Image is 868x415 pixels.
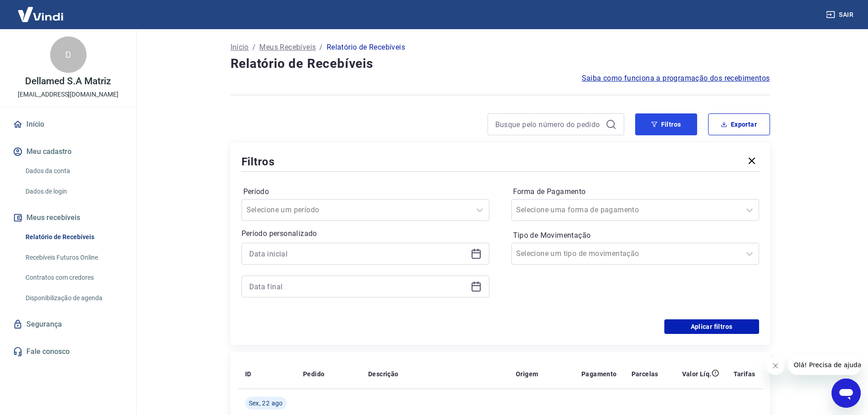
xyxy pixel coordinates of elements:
[18,90,118,99] p: [EMAIL_ADDRESS][DOMAIN_NAME]
[516,369,538,379] p: Origem
[582,73,770,84] a: Saiba como funciona a programação dos recebimentos
[635,113,697,135] button: Filtros
[22,228,125,246] a: Relatório de Recebíveis
[11,208,125,228] button: Meus recebíveis
[249,399,283,408] span: Sex, 22 ago
[22,268,125,287] a: Contratos com credores
[231,55,770,73] h4: Relatório de Recebíveis
[245,369,252,379] p: ID
[11,314,125,334] a: Segurança
[231,42,249,53] a: Início
[259,42,316,53] a: Meus Recebíveis
[22,162,125,180] a: Dados da conta
[495,118,602,131] input: Busque pelo número do pedido
[22,182,125,201] a: Dados de login
[734,369,755,379] p: Tarifas
[11,0,70,28] img: Vindi
[581,369,617,379] p: Pagamento
[241,228,489,239] p: Período personalizado
[368,369,399,379] p: Descrição
[708,113,770,135] button: Exportar
[319,42,323,53] p: /
[22,248,125,267] a: Recebíveis Futuros Online
[25,77,111,86] p: Dellamed S.A Matriz
[22,289,125,307] a: Disponibilização de agenda
[327,42,405,53] p: Relatório de Recebíveis
[632,369,658,379] p: Parcelas
[513,186,757,197] label: Forma de Pagamento
[664,319,759,334] button: Aplicar filtros
[11,342,125,362] a: Fale conosco
[241,154,275,169] h5: Filtros
[249,280,467,293] input: Data final
[788,355,861,375] iframe: Mensagem da empresa
[11,142,125,162] button: Meu cadastro
[50,36,87,73] div: D
[243,186,488,197] label: Período
[11,114,125,134] a: Início
[252,42,256,53] p: /
[249,247,467,261] input: Data inicial
[824,6,857,23] button: Sair
[766,357,785,375] iframe: Fechar mensagem
[5,6,77,14] span: Olá! Precisa de ajuda?
[832,379,861,408] iframe: Botão para abrir a janela de mensagens
[513,230,757,241] label: Tipo de Movimentação
[303,369,324,379] p: Pedido
[682,369,712,379] p: Valor Líq.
